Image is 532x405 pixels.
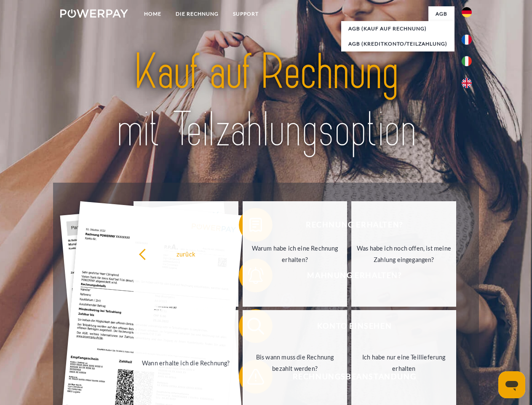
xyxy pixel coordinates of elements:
div: Warum habe ich eine Rechnung erhalten? [248,243,342,265]
img: it [462,56,472,66]
a: SUPPORT [226,6,266,22]
a: agb [428,6,454,22]
div: Bis wann muss die Rechnung bezahlt werden? [248,351,342,374]
a: Was habe ich noch offen, ist meine Zahlung eingegangen? [351,201,456,307]
img: de [462,7,472,17]
a: DIE RECHNUNG [168,6,226,22]
iframe: Schaltfläche zum Öffnen des Messaging-Fensters [498,371,525,398]
div: Wann erhalte ich die Rechnung? [139,357,233,368]
img: fr [462,35,472,45]
a: AGB (Kreditkonto/Teilzahlung) [341,36,454,51]
div: Was habe ich noch offen, ist meine Zahlung eingegangen? [356,243,451,265]
div: Ich habe nur eine Teillieferung erhalten [356,351,451,374]
div: zurück [139,248,233,259]
img: title-powerpay_de.svg [80,40,452,162]
a: AGB (Kauf auf Rechnung) [341,21,454,36]
img: en [462,78,472,88]
img: logo-powerpay-white.svg [60,9,128,18]
a: Home [137,6,168,22]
